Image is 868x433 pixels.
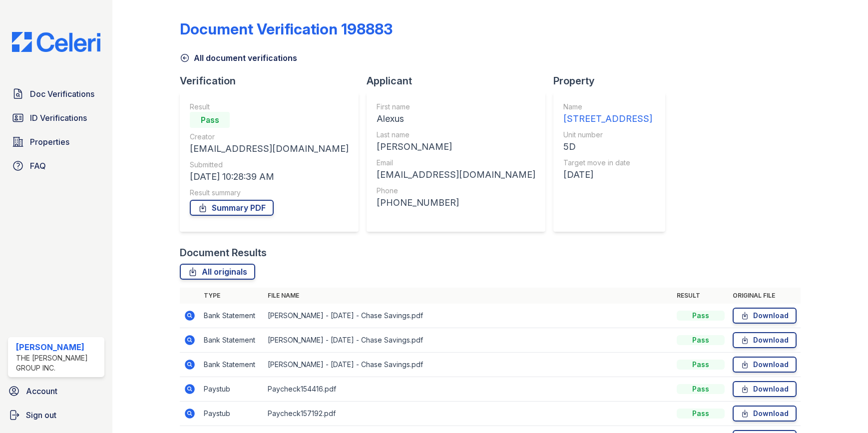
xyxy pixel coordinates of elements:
[729,288,801,304] th: Original file
[180,20,393,38] div: Document Verification 198883
[190,160,349,170] div: Submitted
[200,353,264,377] td: Bank Statement
[30,136,69,148] span: Properties
[377,102,535,112] div: First name
[190,170,349,184] div: [DATE] 10:28:39 AM
[733,381,797,397] a: Download
[563,140,652,154] div: 5D
[190,102,349,112] div: Result
[8,156,104,176] a: FAQ
[8,84,104,104] a: Doc Verifications
[677,360,725,370] div: Pass
[563,158,652,168] div: Target move in date
[733,332,797,348] a: Download
[553,74,673,88] div: Property
[190,200,274,216] a: Summary PDF
[563,102,652,126] a: Name [STREET_ADDRESS]
[673,288,729,304] th: Result
[563,102,652,112] div: Name
[4,405,108,425] a: Sign out
[190,188,349,198] div: Result summary
[377,158,535,168] div: Email
[190,142,349,156] div: [EMAIL_ADDRESS][DOMAIN_NAME]
[377,186,535,196] div: Phone
[733,406,797,422] a: Download
[264,353,672,377] td: [PERSON_NAME] - [DATE] - Chase Savings.pdf
[16,353,100,373] div: The [PERSON_NAME] Group Inc.
[264,304,672,328] td: [PERSON_NAME] - [DATE] - Chase Savings.pdf
[677,384,725,394] div: Pass
[26,385,57,397] span: Account
[180,264,255,280] a: All originals
[200,377,264,402] td: Paystub
[4,381,108,401] a: Account
[264,328,672,353] td: [PERSON_NAME] - [DATE] - Chase Savings.pdf
[200,288,264,304] th: Type
[367,74,553,88] div: Applicant
[377,140,535,154] div: [PERSON_NAME]
[677,335,725,345] div: Pass
[30,88,94,100] span: Doc Verifications
[733,308,797,324] a: Download
[30,112,87,124] span: ID Verifications
[563,168,652,182] div: [DATE]
[8,132,104,152] a: Properties
[4,32,108,52] img: CE_Logo_Blue-a8612792a0a2168367f1c8372b55b34899dd931a85d93a1a3d3e32e68fde9ad4.png
[563,130,652,140] div: Unit number
[180,246,267,260] div: Document Results
[377,130,535,140] div: Last name
[8,108,104,128] a: ID Verifications
[200,328,264,353] td: Bank Statement
[16,341,100,353] div: [PERSON_NAME]
[377,112,535,126] div: Alexus
[26,409,56,421] span: Sign out
[377,196,535,210] div: [PHONE_NUMBER]
[677,409,725,419] div: Pass
[264,377,672,402] td: Paycheck154416.pdf
[377,168,535,182] div: [EMAIL_ADDRESS][DOMAIN_NAME]
[200,402,264,426] td: Paystub
[677,311,725,321] div: Pass
[264,402,672,426] td: Paycheck157192.pdf
[180,52,297,64] a: All document verifications
[180,74,367,88] div: Verification
[264,288,672,304] th: File name
[563,112,652,126] div: [STREET_ADDRESS]
[190,112,230,128] div: Pass
[30,160,46,172] span: FAQ
[200,304,264,328] td: Bank Statement
[190,132,349,142] div: Creator
[733,357,797,373] a: Download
